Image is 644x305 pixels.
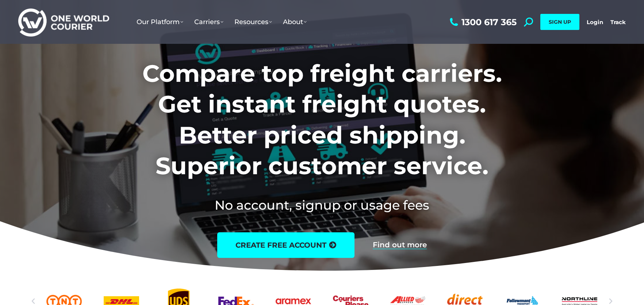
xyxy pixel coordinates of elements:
[229,11,277,33] a: Resources
[189,11,229,33] a: Carriers
[373,241,427,249] a: Find out more
[137,18,183,26] span: Our Platform
[94,196,550,214] h2: No account, signup or usage fees
[283,18,307,26] span: About
[277,11,312,33] a: About
[234,18,272,26] span: Resources
[217,232,354,258] a: create free account
[131,11,189,33] a: Our Platform
[448,18,517,27] a: 1300 617 365
[18,7,109,37] img: One World Courier
[94,58,550,182] h1: Compare top freight carriers. Get instant freight quotes. Better priced shipping. Superior custom...
[540,14,579,30] a: SIGN UP
[549,19,571,25] span: SIGN UP
[610,19,626,26] a: Track
[587,19,603,26] a: Login
[194,18,223,26] span: Carriers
